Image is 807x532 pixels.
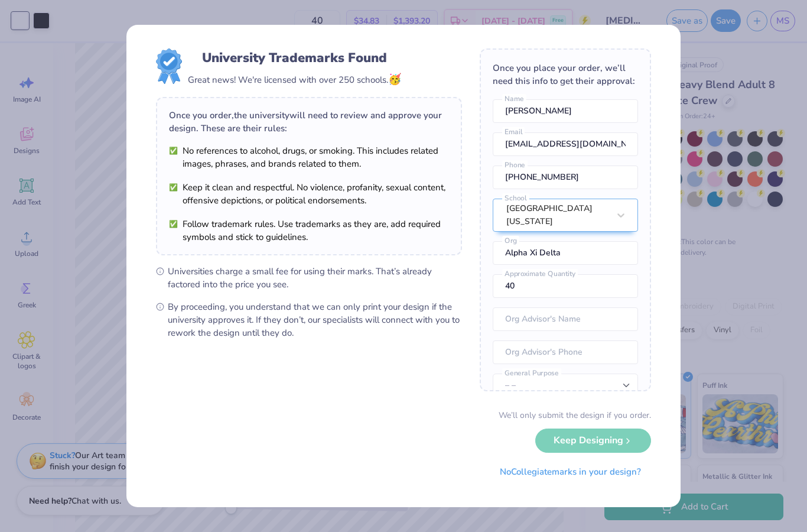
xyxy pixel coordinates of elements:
[493,166,638,189] input: Phone
[493,340,638,364] input: Org Advisor's Phone
[499,409,651,421] div: We’ll only submit the design if you order.
[493,274,638,298] input: Approximate Quantity
[188,72,401,87] div: Great news! We're licensed with over 250 schools.
[493,132,638,156] input: Email
[493,61,638,87] div: Once you place your order, we’ll need this info to get their approval:
[493,99,638,123] input: Name
[168,265,462,291] span: Universities charge a small fee for using their marks. That’s already factored into the price you...
[169,144,449,170] li: No references to alcohol, drugs, or smoking. This includes related images, phrases, and brands re...
[169,218,449,244] li: Follow trademark rules. Use trademarks as they are, add required symbols and stick to guidelines.
[493,307,638,331] input: Org Advisor's Name
[169,109,449,135] div: Once you order, the university will need to review and approve your design. These are their rules:
[493,241,638,265] input: Org
[388,72,401,86] span: 🥳
[490,460,651,484] button: NoCollegiatemarks in your design?
[156,48,182,84] img: License badge
[168,300,462,339] span: By proceeding, you understand that we can only print your design if the university approves it. I...
[506,202,609,228] div: [GEOGRAPHIC_DATA][US_STATE]
[169,181,449,207] li: Keep it clean and respectful. No violence, profanity, sexual content, offensive depictions, or po...
[202,48,387,67] div: University Trademarks Found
